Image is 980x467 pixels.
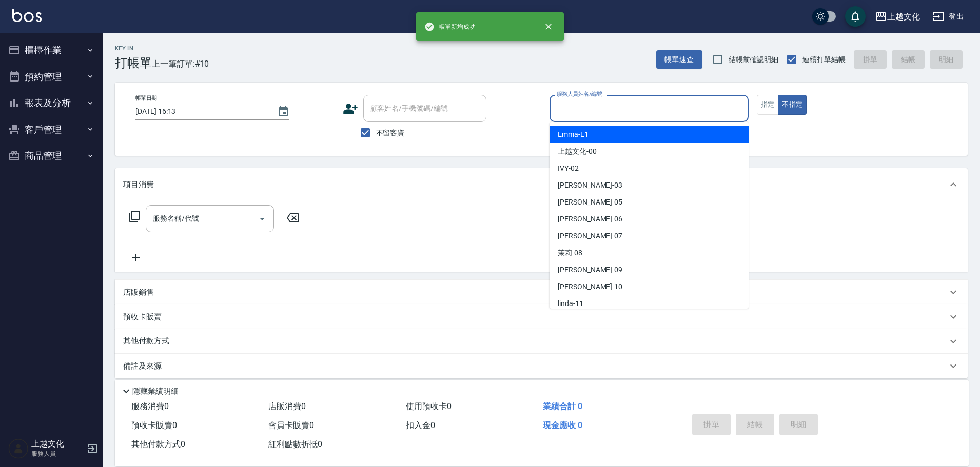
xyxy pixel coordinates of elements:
[254,211,270,227] button: Open
[268,420,314,430] span: 會員卡販賣 0
[115,45,152,52] h2: Key In
[115,354,968,378] div: 備註及來源
[135,94,157,102] label: 帳單日期
[131,401,169,411] span: 服務消費 0
[123,336,174,347] p: 其他付款方式
[558,214,622,225] span: [PERSON_NAME] -06
[558,163,579,174] span: IVY -02
[115,329,968,354] div: 其他付款方式
[887,10,920,23] div: 上越文化
[4,143,99,169] button: 商品管理
[656,50,702,69] button: 帳單速查
[268,401,306,411] span: 店販消費 0
[871,6,924,27] button: 上越文化
[802,54,846,65] span: 連續打單結帳
[558,298,583,309] span: linda -11
[406,420,435,430] span: 扣入金 0
[4,116,99,143] button: 客戶管理
[135,103,267,120] input: YYYY/MM/DD hh:mm
[115,168,968,201] div: 項目消費
[928,7,968,26] button: 登出
[406,401,452,411] span: 使用預收卡 0
[424,22,476,32] span: 帳單新增成功
[558,180,622,191] span: [PERSON_NAME] -03
[131,439,185,449] span: 其他付款方式 0
[123,361,162,372] p: 備註及來源
[757,95,779,115] button: 指定
[558,146,597,157] span: 上越文化 -00
[31,439,84,449] h5: 上越文化
[543,420,582,430] span: 現金應收 0
[729,54,779,65] span: 結帳前確認明細
[31,449,84,458] p: 服務人員
[537,15,560,38] button: close
[115,56,152,70] h3: 打帳單
[4,64,99,90] button: 預約管理
[132,386,179,397] p: 隱藏業績明細
[558,281,622,292] span: [PERSON_NAME] -10
[558,129,589,140] span: Emma -E1
[123,287,154,298] p: 店販銷售
[123,312,162,322] p: 預收卡販賣
[557,90,602,98] label: 服務人員姓名/編號
[12,9,42,22] img: Logo
[778,95,807,115] button: 不指定
[4,37,99,64] button: 櫃檯作業
[845,6,866,27] button: save
[131,420,177,430] span: 預收卡販賣 0
[152,57,209,70] span: 上一筆訂單:#10
[558,265,622,275] span: [PERSON_NAME] -09
[268,439,322,449] span: 紅利點數折抵 0
[558,231,622,241] span: [PERSON_NAME] -07
[115,304,968,329] div: 預收卡販賣
[558,248,582,258] span: 茉莉 -08
[8,438,29,459] img: Person
[558,197,622,208] span: [PERSON_NAME] -05
[4,90,99,116] button: 報表及分析
[123,179,154,190] p: 項目消費
[543,401,582,411] span: 業績合計 0
[115,280,968,304] div: 店販銷售
[271,99,296,124] button: Choose date, selected date is 2025-08-25
[376,128,405,138] span: 不留客資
